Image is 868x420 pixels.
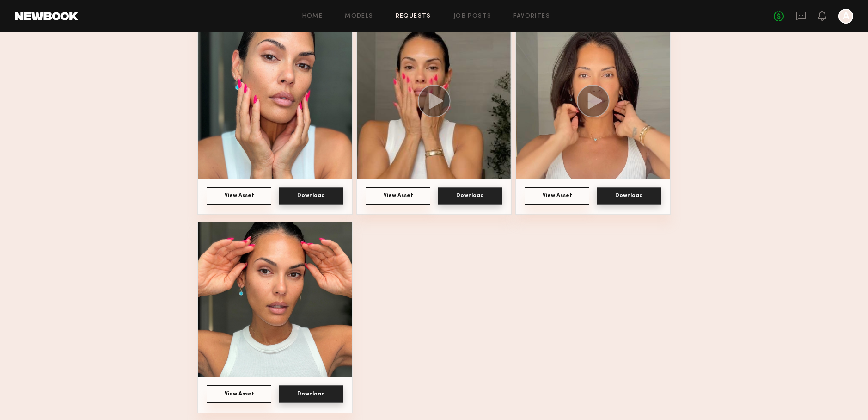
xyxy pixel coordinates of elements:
img: Asset [357,24,511,179]
a: Home [302,13,323,19]
a: Favorites [513,13,550,19]
button: Download [279,385,343,403]
button: View Asset [525,187,589,205]
a: Requests [396,13,431,19]
button: View Asset [366,187,430,205]
button: Download [438,187,502,205]
button: Download [597,187,661,205]
a: Job Posts [453,13,492,19]
button: View Asset [207,187,271,205]
a: A [838,9,853,24]
img: Asset [198,222,352,377]
button: Download [279,187,343,205]
a: Models [345,13,373,19]
img: Asset [198,24,352,179]
img: Asset [516,24,670,179]
button: View Asset [207,385,271,403]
